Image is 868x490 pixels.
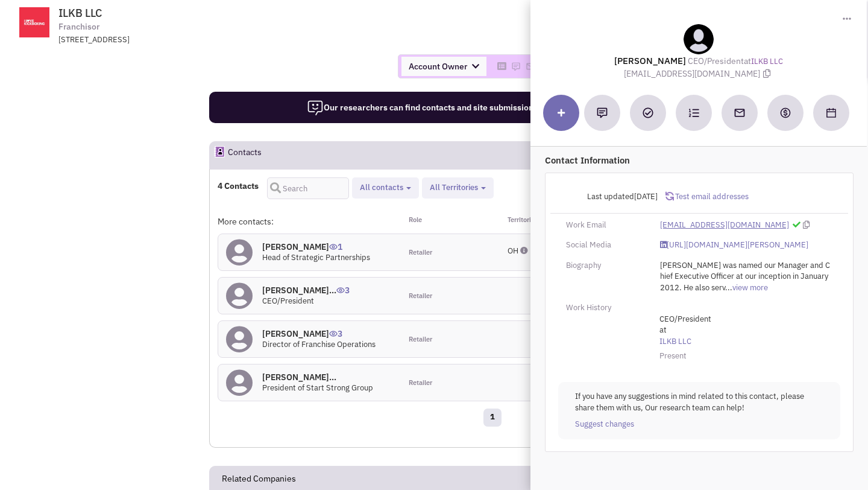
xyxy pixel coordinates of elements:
span: Present [659,351,687,361]
span: Retailer [409,291,432,301]
p: Contact Information [545,154,854,167]
div: Biography [558,260,652,272]
lable: [PERSON_NAME] [614,55,686,66]
h4: [PERSON_NAME]... [262,285,350,296]
img: teammate.png [684,24,714,54]
div: [STREET_ADDRESS] [58,34,373,46]
p: If you have any suggestions in mind related to this contact, please share them with us, Our resea... [575,391,823,413]
img: Subscribe to a cadence [688,107,699,118]
span: at [659,314,852,350]
div: Work Email [558,220,652,231]
img: www.ilovekickboxing.com [8,7,61,37]
h4: [PERSON_NAME] [262,241,370,252]
span: 3 [336,276,350,296]
img: Please add to your accounts [526,62,535,71]
span: Test email addresses [674,191,749,202]
img: Send an email [734,107,746,119]
span: Retailer [409,248,432,258]
div: More contacts: [218,215,401,227]
span: Director of Franchise Operations [262,339,376,349]
span: Account Owner [401,57,486,76]
img: icon-UserInteraction.png [329,244,338,250]
div: Last updated [558,185,665,208]
span: [PERSON_NAME] was named our Manager and Chief Executive Officer at our inception in January 2012.... [660,260,830,293]
span: Retailer [409,378,432,388]
img: Schedule a Meeting [826,108,836,118]
a: view more [732,282,768,294]
a: Suggest changes [575,419,634,430]
span: OH [508,246,518,256]
span: [EMAIL_ADDRESS][DOMAIN_NAME] [624,68,773,79]
span: 1 [329,232,342,252]
h4: [PERSON_NAME]... [262,372,373,383]
button: All Territories [426,182,489,194]
div: Territories [492,215,583,227]
a: [URL][DOMAIN_NAME][PERSON_NAME] [660,240,808,251]
div: Role [401,215,492,227]
span: President of Start Strong Group [262,383,373,393]
button: All contacts [356,182,415,194]
span: Our researchers can find contacts and site submission requirements [307,102,588,113]
a: ILKB LLC [751,56,783,68]
input: Search [267,177,349,199]
img: Please add to your accounts [511,62,521,71]
a: 1 [483,409,502,427]
div: Work History [558,302,652,314]
a: [EMAIL_ADDRESS][DOMAIN_NAME] [660,220,789,231]
h4: 4 Contacts [218,180,259,191]
span: All Territories [430,182,478,192]
span: Head of Strategic Partnerships [262,252,370,262]
span: CEO/President [659,314,852,325]
span: 3 [329,319,342,339]
span: All contacts [360,182,403,192]
span: [DATE] [634,191,658,202]
span: at [688,56,783,66]
span: ILKB LLC [58,6,102,20]
img: Create a deal [779,107,791,119]
img: Add a note [597,107,608,118]
h2: Contacts [228,142,262,168]
a: ILKB LLC [659,336,852,348]
img: icon-researcher-20.png [307,100,324,116]
span: CEO/President [262,296,314,306]
span: Retailer [409,335,432,345]
h4: [PERSON_NAME] [262,328,376,339]
span: CEO/President [688,56,744,66]
img: icon-UserInteraction.png [329,331,338,337]
span: Franchisor [58,21,99,33]
img: Add a Task [643,107,653,118]
div: Social Media [558,240,652,251]
img: icon-UserInteraction.png [336,287,345,293]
